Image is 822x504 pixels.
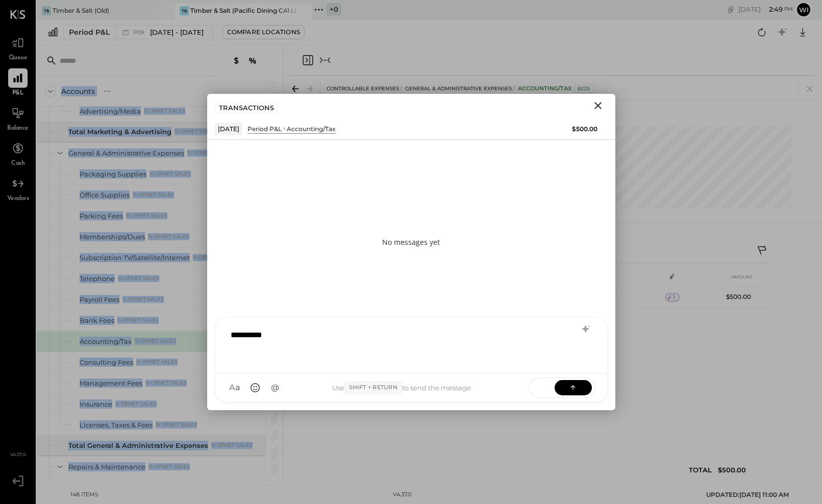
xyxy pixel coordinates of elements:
[572,124,597,133] div: $500.00
[190,6,297,15] div: Timber & Salt (Pacific Dining CA1 LLC)
[80,253,190,263] div: Subscription TV/Satellite/Internet
[80,232,145,242] div: Memberships/Dues
[405,85,512,92] span: General & Administrative Expenses
[726,4,736,15] div: copy link
[11,159,24,168] span: Cash
[80,379,142,388] div: Management Fees
[175,128,216,135] div: % of NET SALES
[530,374,555,400] span: SEND
[150,170,191,178] div: % of NET SALES
[7,124,29,133] span: Balance
[1,139,35,168] a: Cash
[68,127,171,137] div: Total Marketing & Advertising
[80,169,146,179] div: Packaging Supplies
[80,420,153,430] div: Licenses, Taxes & Fees
[393,491,411,499] div: v 4.37.0
[122,296,164,303] div: % of NET SALES
[80,211,123,221] div: Parking Fees
[795,2,812,18] button: wi
[319,54,331,66] button: Collapse panel (e)
[115,400,157,408] div: % of NET SALES
[211,442,253,449] div: % of NET SALES
[80,337,132,346] div: Accounting/Tax
[68,148,184,158] div: General & Administrative Expenses
[145,380,187,387] div: % of NET SALES
[706,491,789,498] span: UPDATED: [DATE] 11:00 AM
[118,275,159,282] div: % of NET SALES
[68,441,208,450] div: Total General & Administrative Expenses
[589,99,607,112] button: Close
[148,233,189,240] div: % of NET SALES
[80,316,114,325] div: Bank Fees
[150,28,204,37] span: [DATE] - [DATE]
[222,25,305,39] button: Compare Locations
[227,28,300,36] div: Compare Locations
[53,6,109,15] div: Timber & Salt (Old)
[133,191,174,198] div: % of NET SALES
[1,104,35,133] a: Balance
[518,85,593,93] div: Accounting/Tax
[136,359,178,366] div: % of NET SALES
[135,338,176,345] div: % of NET SALES
[716,267,755,286] th: AMOUNT
[12,89,24,98] span: P&L
[42,6,51,15] div: T&
[63,25,213,39] button: Period P&L P09[DATE] - [DATE]
[285,382,519,394] div: Use to send the message
[327,3,341,16] div: + 0
[287,124,336,133] div: Accounting/Tax
[344,382,402,394] span: Shift + Return
[673,294,675,301] span: 1
[80,107,141,116] div: Advertising/Media
[80,190,130,200] div: Office Supplies
[738,5,793,14] div: [DATE]
[156,421,197,429] div: % of NET SALES
[69,27,110,37] div: Period P&L
[80,399,112,409] div: Insurance
[180,6,189,15] div: T&
[1,33,35,63] a: Queue
[574,85,593,93] div: 8225
[68,462,145,472] div: Repairs & Maintenance
[7,194,29,204] span: Vendors
[1,68,35,98] a: P&L
[80,295,119,305] div: Payroll Fees
[187,149,229,157] div: % of NET SALES
[382,237,440,247] p: No messages yet
[9,54,28,63] span: Queue
[716,286,755,308] td: $500.00
[1,174,35,204] a: Vendors
[148,463,190,470] div: % of NET SALES
[327,85,399,92] span: CONTROLLABLE EXPENSES
[61,86,95,96] div: Accounts
[193,254,234,261] div: % of NET SALES
[126,212,167,219] div: % of NET SALES
[133,30,147,35] span: P09
[70,491,98,499] div: 148 items
[302,54,314,66] button: Close panel
[144,108,185,115] div: % of NET SALES
[80,274,115,284] div: Telephone
[80,358,133,367] div: Consulting Fees
[117,317,159,324] div: % of NET SALES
